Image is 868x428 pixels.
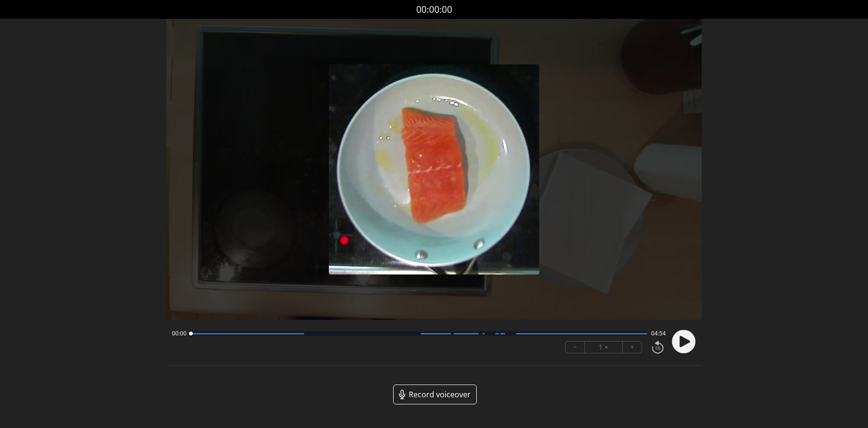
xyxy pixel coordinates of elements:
[566,342,585,353] button: −
[623,342,642,353] button: +
[172,330,187,337] span: 00:00
[393,385,477,404] a: Record voiceover
[651,330,666,337] span: 04:54
[585,342,623,353] div: 1 ×
[409,389,471,400] span: Record voiceover
[416,3,452,17] a: 00:00:00
[329,64,539,274] img: Poster Image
